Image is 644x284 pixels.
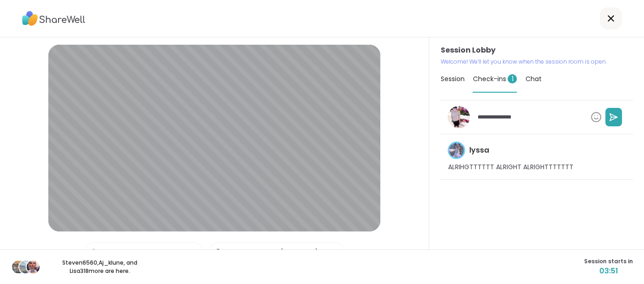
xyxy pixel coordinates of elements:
[473,74,517,83] span: Check-ins
[584,266,633,277] span: 03:51
[440,74,464,83] span: Session
[27,260,40,273] img: Lisa318
[22,8,85,29] img: ShareWell Logo
[101,243,104,261] span: |
[19,260,32,273] img: Aj_klune
[226,243,228,261] span: |
[440,58,633,66] p: Welcome! We’ll let you know when the session room is open.
[108,248,177,257] div: Default - Internal Mic
[89,243,98,261] img: Microphone
[233,248,319,257] div: Front Camera (04f2:b755)
[48,259,151,275] p: Steven6560 , Aj_klune , and Lisa318 more are here.
[449,143,464,158] img: lyssa
[584,257,633,266] span: Session starts in
[448,163,573,172] p: ALRIHGTTTTTT ALRIGHT ALRIGHTTTTTTT
[440,45,633,56] h3: Session Lobby
[12,260,25,273] img: Steven6560
[525,74,541,83] span: Chat
[214,243,222,261] img: Camera
[448,106,470,128] img: Recovery
[469,145,489,155] h4: lyssa
[508,74,517,83] span: 1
